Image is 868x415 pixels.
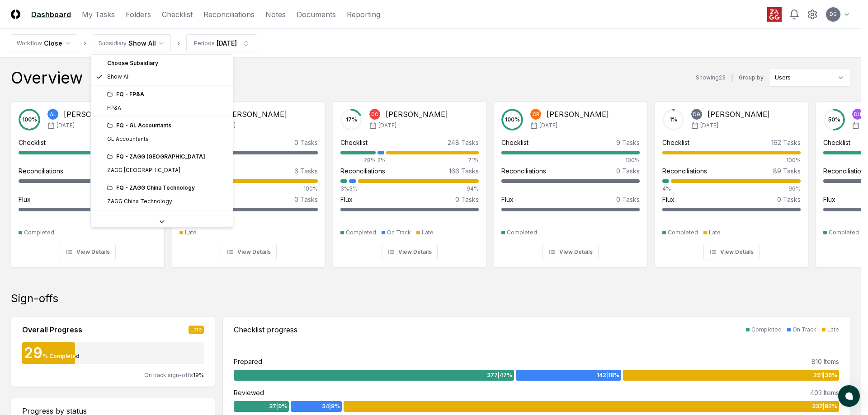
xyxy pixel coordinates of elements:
[93,56,231,70] div: Choose Subsidiary
[107,197,172,205] div: ZAGG China Technology
[107,135,149,143] div: GL Accountants
[107,104,121,112] div: FP&A
[107,73,130,81] span: Show All
[107,166,180,174] div: ZAGG [GEOGRAPHIC_DATA]
[107,90,227,98] div: FQ - FP&A
[107,215,227,223] div: FQ - ZAGG [GEOGRAPHIC_DATA] Trading
[107,153,227,161] div: FQ - ZAGG [GEOGRAPHIC_DATA]
[107,121,227,130] div: FQ - GL Accountants
[107,184,227,192] div: FQ - ZAGG China Technology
